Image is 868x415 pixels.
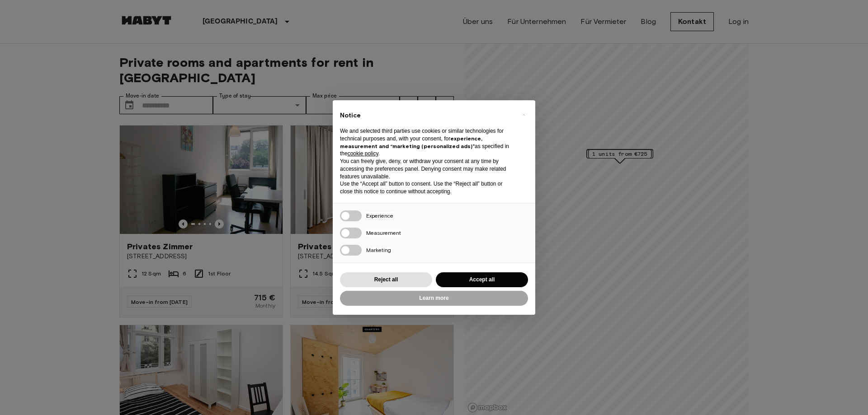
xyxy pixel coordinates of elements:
[340,291,528,306] button: Learn more
[366,247,391,253] span: Marketing
[516,107,531,122] button: Close this notice
[340,180,514,196] p: Use the “Accept all” button to consent. Use the “Reject all” button or close this notice to conti...
[522,109,525,120] span: ×
[340,158,514,180] p: You can freely give, deny, or withdraw your consent at any time by accessing the preferences pane...
[366,229,401,236] span: Measurement
[340,135,482,149] strong: experience, measurement and “marketing (personalized ads)”
[348,150,378,157] a: cookie policy
[340,111,514,120] h2: Notice
[340,272,432,287] button: Reject all
[436,272,528,287] button: Accept all
[366,212,393,219] span: Experience
[340,127,514,158] p: We and selected third parties use cookies or similar technologies for technical purposes and, wit...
